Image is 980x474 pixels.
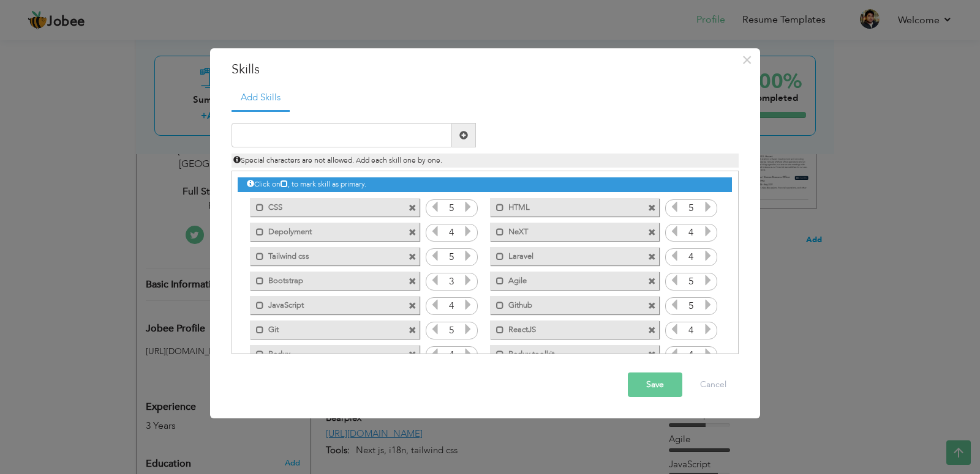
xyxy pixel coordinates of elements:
[628,372,682,397] button: Save
[504,296,628,311] label: Github
[264,247,388,262] label: Tailwind css
[264,198,388,213] label: CSS
[688,372,739,397] button: Cancel
[264,223,388,238] label: Depolyment
[232,61,739,79] h3: Skills
[504,272,628,287] label: Agile
[264,345,388,360] label: Redux
[504,320,628,336] label: ReactJS
[504,247,628,262] label: Laravel
[264,272,388,287] label: Bootstrap
[737,50,757,70] button: Close
[232,85,290,112] a: Add Skills
[742,49,752,71] span: ×
[504,198,628,213] label: HTML
[238,177,731,191] div: Click on , to mark skill as primary.
[504,345,628,360] label: Redux toolkit
[233,155,442,165] span: Special characters are not allowed. Add each skill one by one.
[264,320,388,336] label: Git
[504,223,628,238] label: NeXT
[264,296,388,311] label: JavaScript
